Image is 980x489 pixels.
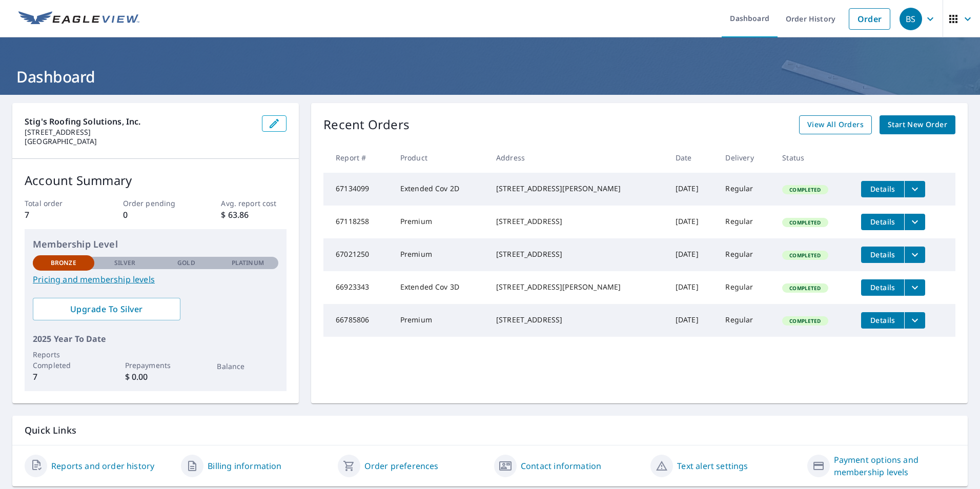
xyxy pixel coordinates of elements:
[717,271,774,304] td: Regular
[861,214,904,230] button: detailsBtn-67118258
[807,118,864,131] span: View All Orders
[867,315,898,325] span: Details
[774,142,853,173] th: Status
[667,304,718,337] td: [DATE]
[904,312,925,329] button: filesDropdownBtn-66785806
[25,128,254,137] p: [STREET_ADDRESS]
[496,216,659,227] div: [STREET_ADDRESS]
[717,142,774,173] th: Delivery
[177,258,195,268] p: Gold
[904,214,925,230] button: filesDropdownBtn-67118258
[12,66,968,87] h1: Dashboard
[904,279,925,296] button: filesDropdownBtn-66923343
[221,209,287,221] p: $ 63.86
[783,186,827,193] span: Completed
[18,11,139,27] img: EV Logo
[900,8,922,30] div: BS
[392,206,488,238] td: Premium
[125,371,187,383] p: $ 0.00
[323,115,410,134] p: Recent Orders
[392,304,488,337] td: Premium
[849,8,890,30] a: Order
[33,333,278,345] p: 2025 Year To Date
[867,184,898,194] span: Details
[667,206,718,238] td: [DATE]
[496,249,659,259] div: [STREET_ADDRESS]
[717,238,774,271] td: Regular
[717,173,774,206] td: Regular
[667,142,718,173] th: Date
[867,250,898,259] span: Details
[123,209,189,221] p: 0
[667,238,718,271] td: [DATE]
[867,282,898,292] span: Details
[861,181,904,197] button: detailsBtn-67134099
[323,173,392,206] td: 67134099
[717,206,774,238] td: Regular
[861,312,904,329] button: detailsBtn-66785806
[323,206,392,238] td: 67118258
[323,238,392,271] td: 67021250
[125,360,187,371] p: Prepayments
[496,315,659,325] div: [STREET_ADDRESS]
[25,424,955,437] p: Quick Links
[217,361,278,372] p: Balance
[323,304,392,337] td: 66785806
[323,271,392,304] td: 66923343
[521,460,601,472] a: Contact information
[51,460,154,472] a: Reports and order history
[867,217,898,227] span: Details
[667,271,718,304] td: [DATE]
[33,273,278,286] a: Pricing and membership levels
[904,247,925,263] button: filesDropdownBtn-67021250
[496,282,659,292] div: [STREET_ADDRESS][PERSON_NAME]
[221,198,287,209] p: Avg. report cost
[25,198,90,209] p: Total order
[392,238,488,271] td: Premium
[783,219,827,226] span: Completed
[323,142,392,173] th: Report #
[667,173,718,206] td: [DATE]
[114,258,136,268] p: Silver
[496,184,659,194] div: [STREET_ADDRESS][PERSON_NAME]
[888,118,947,131] span: Start New Order
[33,349,94,371] p: Reports Completed
[783,252,827,259] span: Completed
[677,460,748,472] a: Text alert settings
[33,298,180,320] a: Upgrade To Silver
[25,115,254,128] p: Stig's Roofing Solutions, Inc.
[783,284,827,292] span: Completed
[25,137,254,146] p: [GEOGRAPHIC_DATA]
[33,237,278,251] p: Membership Level
[861,247,904,263] button: detailsBtn-67021250
[392,142,488,173] th: Product
[208,460,281,472] a: Billing information
[364,460,439,472] a: Order preferences
[717,304,774,337] td: Regular
[25,209,90,221] p: 7
[25,171,287,190] p: Account Summary
[232,258,264,268] p: Platinum
[799,115,872,134] a: View All Orders
[33,371,94,383] p: 7
[488,142,667,173] th: Address
[880,115,955,134] a: Start New Order
[834,454,955,478] a: Payment options and membership levels
[392,173,488,206] td: Extended Cov 2D
[861,279,904,296] button: detailsBtn-66923343
[392,271,488,304] td: Extended Cov 3D
[51,258,76,268] p: Bronze
[904,181,925,197] button: filesDropdownBtn-67134099
[41,303,172,315] span: Upgrade To Silver
[783,317,827,324] span: Completed
[123,198,189,209] p: Order pending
